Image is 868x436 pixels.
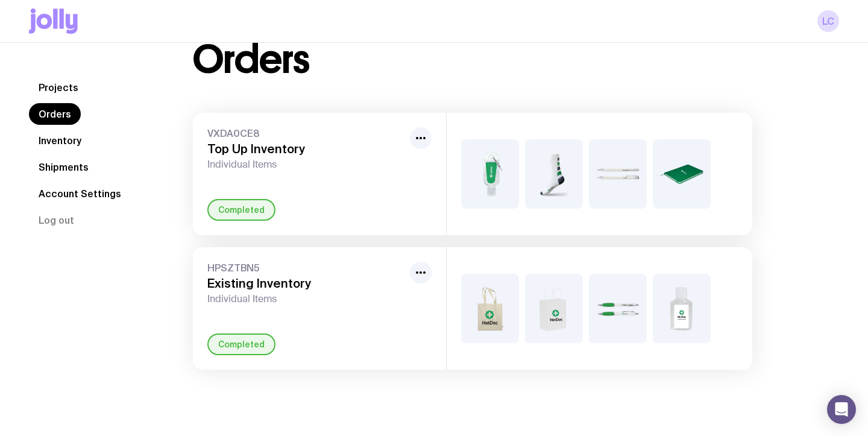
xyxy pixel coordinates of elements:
[207,142,405,156] h3: Top Up Inventory
[29,77,88,98] a: Projects
[29,130,91,151] a: Inventory
[207,333,275,355] div: Completed
[207,293,405,305] span: Individual Items
[817,10,839,32] a: LC
[29,156,98,178] a: Shipments
[207,262,405,274] span: HPSZTBN5
[827,395,856,424] div: Open Intercom Messenger
[29,103,81,125] a: Orders
[207,127,405,139] span: VXDA0CE8
[29,183,131,204] a: Account Settings
[29,209,84,231] button: Log out
[207,159,405,171] span: Individual Items
[193,40,309,79] h1: Orders
[207,199,275,221] div: Completed
[207,276,405,291] h3: Existing Inventory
